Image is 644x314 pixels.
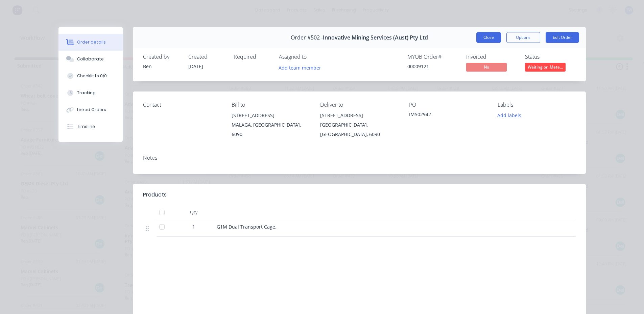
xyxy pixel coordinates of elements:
div: [STREET_ADDRESS] [232,111,309,120]
div: Notes [143,155,576,161]
div: Linked Orders [77,107,106,113]
div: Contact [143,102,221,108]
div: Assigned to [279,54,347,60]
div: Status [525,54,576,60]
span: G1M Dual Transport Cage. [217,224,277,230]
button: Checklists 0/0 [58,68,123,84]
button: Timeline [58,118,123,135]
button: Waiting on Mate... [525,63,566,73]
div: [STREET_ADDRESS][GEOGRAPHIC_DATA], [GEOGRAPHIC_DATA], 6090 [320,111,398,139]
div: Checklists 0/0 [77,73,107,79]
div: 00009121 [407,63,458,70]
button: Add labels [494,111,525,120]
button: Tracking [58,84,123,101]
div: Ben [143,63,180,70]
div: Bill to [232,102,309,108]
div: Created [188,54,225,60]
div: Order details [77,39,106,45]
div: Labels [498,102,575,108]
div: Products [143,191,167,199]
div: Qty [173,206,214,219]
span: Waiting on Mate... [525,63,566,71]
span: Order #502 - [291,34,323,41]
span: 1 [192,223,195,230]
div: MALAGA, [GEOGRAPHIC_DATA], 6090 [232,120,309,139]
div: Collaborate [77,56,104,62]
button: Collaborate [58,51,123,68]
div: MYOB Order # [407,54,458,60]
div: [GEOGRAPHIC_DATA], [GEOGRAPHIC_DATA], 6090 [320,120,398,139]
button: Add team member [275,63,325,72]
div: PO [409,102,487,108]
span: Innovative Mining Services (Aust) Pty Ltd [323,34,428,41]
div: [STREET_ADDRESS] [320,111,398,120]
div: Deliver to [320,102,398,108]
button: Edit Order [546,32,579,43]
span: [DATE] [188,63,203,70]
div: Invoiced [466,54,517,60]
div: [STREET_ADDRESS]MALAGA, [GEOGRAPHIC_DATA], 6090 [232,111,309,139]
button: Order details [58,34,123,51]
span: No [466,63,507,71]
button: Add team member [279,63,325,72]
button: Close [476,32,501,43]
div: Required [234,54,271,60]
button: Linked Orders [58,101,123,118]
div: Created by [143,54,180,60]
div: IMS02942 [409,111,487,120]
div: Timeline [77,124,95,130]
div: Tracking [77,90,96,96]
button: Options [506,32,540,43]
